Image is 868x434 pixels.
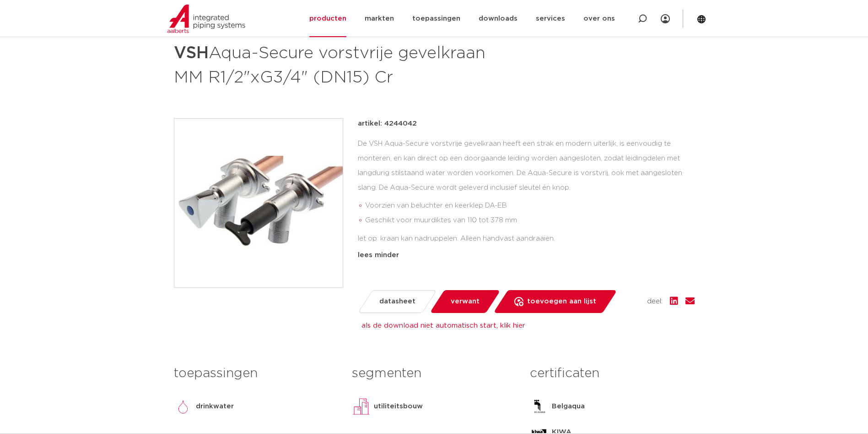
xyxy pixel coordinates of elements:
[429,290,500,313] a: verwant
[527,294,596,309] span: toevoegen aan lijst
[361,322,525,329] a: als de download niet automatisch start, klik hier
[358,137,695,246] div: De VSH Aqua-Secure vorstvrije gevelkraan heeft een strak en modern uiterlijk, is eenvoudig te mon...
[530,364,694,383] h3: certificaten
[357,290,437,313] a: datasheet
[352,397,370,416] img: utiliteitsbouw
[174,45,209,61] strong: VSH
[530,397,548,416] img: Belgaqua
[174,119,343,287] img: Product Image for VSH Aqua-Secure vorstvrije gevelkraan MM R1/2"xG3/4" (DN15) Cr
[352,364,516,383] h3: segmenten
[358,118,417,129] p: artikel: 4244042
[379,294,415,309] span: datasheet
[174,397,192,416] img: drinkwater
[196,401,234,412] p: drinkwater
[647,296,663,307] span: deel:
[374,401,423,412] p: utiliteitsbouw
[174,39,518,89] h1: Aqua-Secure vorstvrije gevelkraan MM R1/2"xG3/4" (DN15) Cr
[451,294,480,309] span: verwant
[358,250,695,261] div: lees minder
[552,401,585,412] p: Belgaqua
[365,213,695,228] li: Geschikt voor muurdiktes van 110 tot 378 mm
[365,198,695,213] li: Voorzien van beluchter en keerklep DA-EB
[174,364,338,383] h3: toepassingen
